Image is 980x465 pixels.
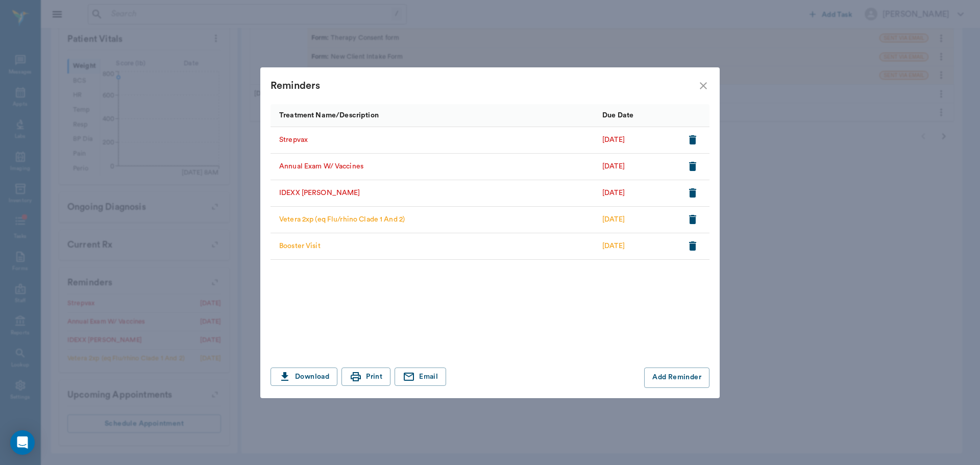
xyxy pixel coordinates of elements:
div: Open Intercom Messenger [10,430,35,455]
p: Strepvax [279,135,308,145]
p: [DATE] [602,214,625,225]
p: [DATE] [602,161,625,172]
p: [DATE] [602,241,625,252]
p: Annual Exam W/ Vaccines [279,161,363,172]
div: Treatment Name/Description [271,104,597,127]
button: Print [341,368,390,386]
p: Booster Visit [279,241,321,252]
button: Add Reminder [644,368,709,388]
div: Due Date [602,101,633,130]
p: [DATE] [602,188,625,199]
div: Due Date [597,104,679,127]
button: Sort [381,108,396,123]
p: [DATE] [602,135,625,145]
button: Sort [687,108,701,123]
p: IDEXX [PERSON_NAME] [279,188,360,199]
div: Treatment Name/Description [279,101,379,130]
button: Email [395,368,446,386]
button: Download [271,368,337,386]
div: Reminders [271,78,697,94]
p: Vetera 2xp (eq Flu/rhino Clade 1 And 2) [279,214,405,225]
button: close [697,80,709,92]
button: Sort [636,108,650,123]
